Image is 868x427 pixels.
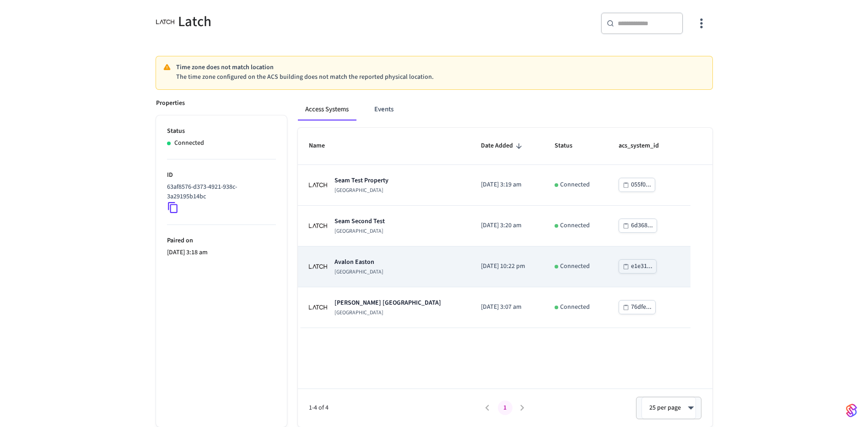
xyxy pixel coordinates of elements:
p: [DATE] 3:18 am [167,248,276,257]
p: Connected [560,302,590,312]
img: Latch Building Logo [309,217,327,235]
img: Latch Building Logo [309,257,327,276]
img: Latch Building Logo [309,176,327,194]
p: [DATE] 3:20 am [481,221,533,230]
div: Latch [156,12,429,31]
p: [PERSON_NAME] [GEOGRAPHIC_DATA] [334,298,441,307]
span: acs_system_id [619,139,671,153]
p: [DATE] 3:07 am [481,302,533,312]
p: The time zone configured on the ACS building does not match the reported physical location. [176,72,705,82]
p: Seam Second Test [334,217,385,226]
p: Seam Test Property [334,176,388,185]
p: [DATE] 10:22 pm [481,262,533,271]
span: Date Added [481,139,525,153]
p: Connected [560,221,590,230]
img: SeamLogoGradient.69752ec5.svg [846,403,857,418]
div: connected account tabs [298,99,712,120]
button: 76dfe... [619,300,656,314]
p: Connected [174,138,204,148]
p: [GEOGRAPHIC_DATA] [334,309,441,317]
button: 6d368... [619,219,657,233]
p: Status [167,126,276,136]
p: Paired on [167,236,276,246]
button: Access Systems [298,99,356,120]
div: 25 per page [642,397,696,419]
p: Connected [560,180,590,190]
p: Time zone does not match location [176,63,705,72]
p: 63af8576-d373-4921-938c-3a29195b14bc [167,182,272,202]
img: Latch Building Logo [309,298,327,317]
button: e1e31... [619,259,657,274]
div: 055f0... [631,179,651,191]
span: Status [555,139,584,153]
p: [GEOGRAPHIC_DATA] [334,268,383,276]
span: Name [309,139,337,153]
p: ID [167,170,276,180]
table: sticky table [298,128,712,328]
div: 76dfe... [631,301,652,313]
button: 055f0... [619,178,655,192]
img: Latch Building [156,12,174,31]
button: Events [367,99,401,120]
p: Properties [156,99,185,108]
p: Connected [560,262,590,271]
nav: pagination navigation [479,400,531,415]
span: 1-4 of 4 [309,403,479,413]
button: page 1 [498,400,512,415]
div: e1e31... [631,261,652,272]
p: Avalon Easton [334,257,383,267]
p: [GEOGRAPHIC_DATA] [334,228,385,235]
p: [GEOGRAPHIC_DATA] [334,187,388,194]
p: [DATE] 3:19 am [481,180,533,190]
div: 6d368... [631,220,653,231]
